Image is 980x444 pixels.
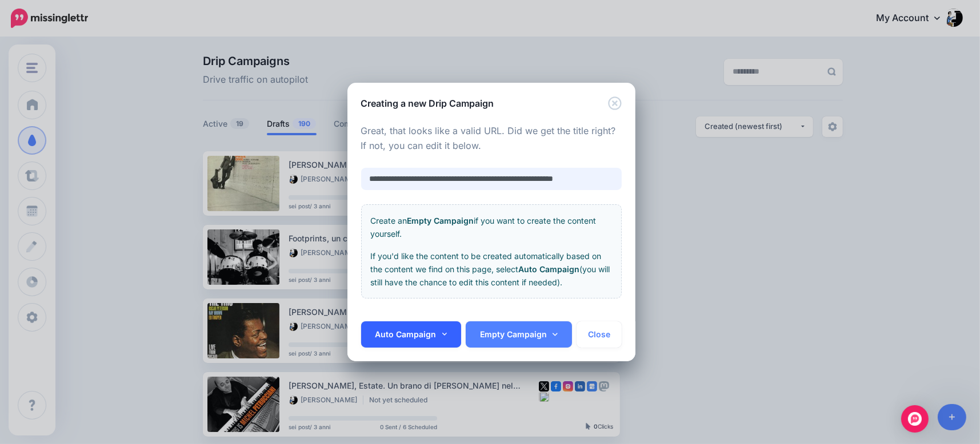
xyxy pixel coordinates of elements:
a: Empty Campaign [466,321,572,348]
b: Empty Campaign [407,216,474,225]
p: Create an if you want to create the content yourself. [371,214,613,240]
p: If you'd like the content to be created automatically based on the content we find on this page, ... [371,249,613,289]
button: Close [577,321,622,348]
div: Open Intercom Messenger [901,405,929,433]
button: Close [608,96,622,111]
b: Auto Campaign [519,264,580,274]
a: Auto Campaign [361,321,462,348]
p: Great, that looks like a valid URL. Did we get the title right? If not, you can edit it below. [361,124,622,154]
h5: Creating a new Drip Campaign [361,96,494,110]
